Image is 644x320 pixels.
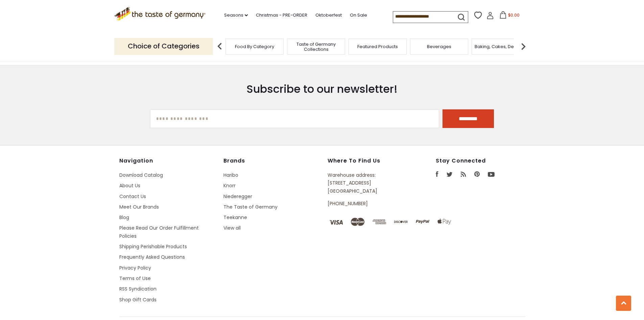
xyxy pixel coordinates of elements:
[328,171,405,195] p: Warehouse address: [STREET_ADDRESS] [GEOGRAPHIC_DATA]
[328,157,405,164] h4: Where to find us
[223,172,238,178] a: Haribo
[350,12,367,19] a: On Sale
[119,157,217,164] h4: Navigation
[427,44,451,49] a: Beverages
[508,12,520,18] span: $0.00
[495,11,524,21] button: $0.00
[224,12,248,19] a: Seasons
[436,157,525,164] h4: Stay Connected
[119,275,151,282] a: Terms of Use
[119,254,185,260] a: Frequently Asked Questions
[119,285,157,292] a: RSS Syndication
[289,42,343,52] a: Taste of Germany Collections
[114,38,213,55] p: Choice of Categories
[517,40,530,53] img: next arrow
[119,172,163,178] a: Download Catalog
[119,243,187,250] a: Shipping Perishable Products
[119,204,159,210] a: Meet Our Brands
[223,157,321,164] h4: Brands
[235,44,274,49] a: Food By Category
[328,200,405,208] p: [PHONE_NUMBER]
[475,44,527,49] a: Baking, Cakes, Desserts
[357,44,398,49] a: Featured Products
[150,82,494,96] h3: Subscribe to our newsletter!
[119,225,199,239] a: Please Read Our Order Fulfillment Policies
[315,12,342,19] a: Oktoberfest
[119,296,157,303] a: Shop Gift Cards
[223,214,247,221] a: Teekanne
[213,40,226,53] img: previous arrow
[223,182,236,189] a: Knorr
[119,264,151,271] a: Privacy Policy
[119,193,146,200] a: Contact Us
[223,193,252,200] a: Niederegger
[256,12,307,19] a: Christmas - PRE-ORDER
[119,182,140,189] a: About Us
[223,225,241,231] a: View all
[119,214,129,221] a: Blog
[223,204,278,210] a: The Taste of Germany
